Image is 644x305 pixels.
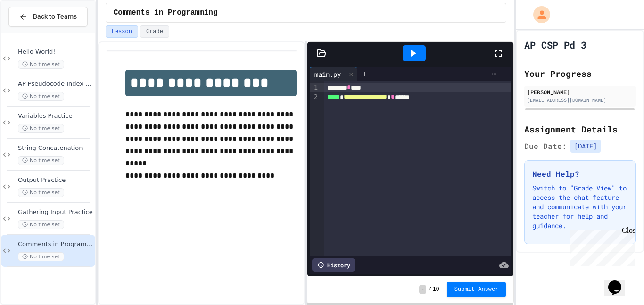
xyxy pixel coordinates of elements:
[18,220,64,229] span: No time set
[18,48,93,56] span: Hello World!
[8,7,88,27] button: Back to Teams
[604,267,635,296] iframe: chat widget
[18,124,64,133] span: No time set
[523,4,553,25] div: My Account
[428,286,431,293] span: /
[527,97,633,104] div: [EMAIL_ADDRESS][DOMAIN_NAME]
[532,183,627,231] p: Switch to "Grade View" to access the chat feature and communicate with your teacher for help and ...
[140,25,169,38] button: Grade
[524,140,567,152] span: Due Date:
[566,226,635,266] iframe: chat widget
[570,140,601,153] span: [DATE]
[447,282,506,297] button: Submit Answer
[310,92,319,102] div: 2
[524,123,636,136] h2: Assignment Details
[532,168,627,180] h3: Need Help?
[454,286,499,293] span: Submit Answer
[18,80,93,88] span: AP Pseudocode Index Card Assignment
[310,69,346,79] div: main.py
[524,67,636,80] h2: Your Progress
[18,176,93,184] span: Output Practice
[18,156,64,165] span: No time set
[18,112,93,120] span: Variables Practice
[432,286,439,293] span: 10
[18,60,64,69] span: No time set
[419,285,426,294] span: -
[527,88,633,96] div: [PERSON_NAME]
[18,208,93,216] span: Gathering Input Practice
[310,83,319,92] div: 1
[18,92,64,101] span: No time set
[4,4,65,60] div: Chat with us now!Close
[18,188,64,197] span: No time set
[33,12,77,22] span: Back to Teams
[18,252,64,261] span: No time set
[312,258,355,272] div: History
[106,25,138,38] button: Lesson
[18,240,93,248] span: Comments in Programming
[18,144,93,152] span: String Concatenation
[310,67,357,81] div: main.py
[524,38,586,51] h1: AP CSP Pd 3
[114,7,218,18] span: Comments in Programming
